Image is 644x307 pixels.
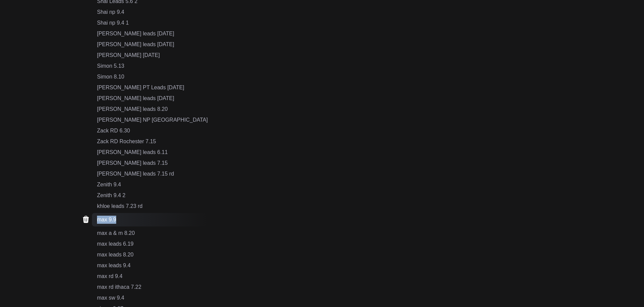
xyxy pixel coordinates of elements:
div: Shai np 9.4 1 [97,19,208,27]
div: max sw 9.4 [97,294,208,302]
div: max leads 6.19 [97,240,208,248]
div: khloe leads 7.23 rd [97,202,208,210]
div: Shai np 9.4 [97,8,208,16]
div: max 9.9 [92,213,208,226]
div: Zenith 9.4 2 [97,191,208,199]
div: Simon 5.13 [97,62,208,70]
div: [PERSON_NAME] leads [DATE] [97,30,208,38]
div: [PERSON_NAME] leads 7.15 [97,159,208,167]
div: [PERSON_NAME] leads [DATE] [97,94,208,102]
div: max leads 9.4 [97,262,208,270]
div: [PERSON_NAME] [DATE] [97,51,208,59]
div: max rd 9.4 [97,272,208,280]
div: max rd ithaca 7.22 [97,283,208,291]
div: Zack RD Rochester 7.15 [97,137,208,146]
div: Simon 8.10 [97,73,208,81]
div: [PERSON_NAME] PT Leads [DATE] [97,84,208,92]
div: [PERSON_NAME] NP [GEOGRAPHIC_DATA] [97,116,208,124]
div: [PERSON_NAME] leads 7.15 rd [97,170,208,178]
div: Zenith 9.4 [97,181,208,189]
div: [PERSON_NAME] leads 8.20 [97,105,208,113]
div: max leads 8.20 [97,251,208,259]
div: [PERSON_NAME] leads 6.11 [97,148,208,156]
div: Zack RD 6.30 [97,127,208,135]
div: max a & m 8.20 [97,229,208,237]
div: [PERSON_NAME] leads [DATE] [97,40,208,49]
